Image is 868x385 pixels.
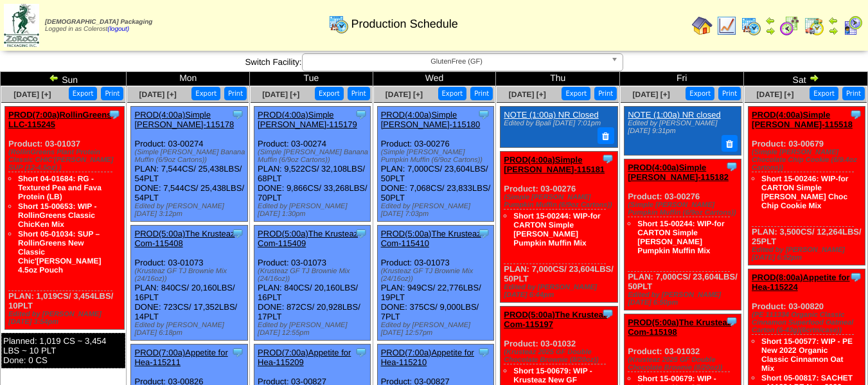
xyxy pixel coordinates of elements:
[5,107,125,330] div: Product: 03-01037 PLAN: 1,019CS / 3,454LBS / 10PLT
[828,26,838,36] img: arrowright.gif
[191,87,220,100] button: Export
[628,318,731,337] a: PROD(5:00a)The Krusteaz Com-115198
[107,26,129,33] a: (logout)
[594,87,617,100] button: Print
[686,87,714,100] button: Export
[258,202,370,218] div: Edited by [PERSON_NAME] [DATE] 1:30pm
[258,229,358,248] a: PROD(5:00a)The Krusteaz Com-115409
[45,19,152,33] span: Logged in as Colerost
[355,108,368,121] img: Tooltip
[1,72,127,86] td: Sun
[637,219,724,255] a: Short 15-00244: WIP-for CARTON Simple [PERSON_NAME] Pumpkin Muffin Mix
[842,87,865,100] button: Print
[828,15,838,26] img: arrowleft.gif
[254,107,371,222] div: Product: 03-00274 PLAN: 9,522CS / 32,108LBS / 68PLT DONE: 9,866CS / 33,268LBS / 70PLT
[377,107,493,222] div: Product: 03-00276 PLAN: 7,000CS / 23,604LBS / 50PLT DONE: 7,068CS / 23,833LBS / 50PLT
[308,54,606,69] span: GlutenFree (GF)
[809,73,819,83] img: arrowright.gif
[477,227,490,240] img: Tooltip
[381,348,474,367] a: PROD(7:00a)Appetite for Hea-115210
[741,15,761,36] img: calendarprod.gif
[131,226,247,341] div: Product: 03-01073 PLAN: 840CS / 20,160LBS / 16PLT DONE: 723CS / 17,352LBS / 14PLT
[250,72,373,86] td: Tue
[127,72,250,86] td: Mon
[381,267,493,283] div: (Krusteaz GF TJ Brownie Mix (24/16oz))
[351,17,458,31] span: Production Schedule
[752,311,865,334] div: (PE 111334 Organic Classic Cinnamon Superfood Oatmeal Carton (6-43g)(6crtn/case))
[134,348,227,367] a: PROD(7:00a)Appetite for Hea-115211
[231,108,244,121] img: Tooltip
[477,346,490,359] img: Tooltip
[633,90,670,99] a: [DATE] [+]
[500,151,617,302] div: Product: 03-00276 PLAN: 7,000CS / 23,604LBS / 50PLT
[355,227,368,240] img: Tooltip
[504,283,617,299] div: Edited by [PERSON_NAME] [DATE] 6:44pm
[381,202,493,218] div: Edited by [PERSON_NAME] [DATE] 7:03pm
[258,267,370,283] div: (Krusteaz GF TJ Brownie Mix (24/16oz))
[139,90,177,99] a: [DATE] [+]
[355,346,368,359] img: Tooltip
[258,148,370,164] div: (Simple [PERSON_NAME] Banana Muffin (6/9oz Cartons))
[8,148,124,172] div: (RollinGreens Plant Protein Classic CHIC'[PERSON_NAME] SUP (12-4.5oz) )
[628,356,741,372] div: (Krusteaz 2025 GF Double Chocolate Brownie (8/20oz))
[13,90,51,99] span: [DATE] [+]
[373,72,496,86] td: Wed
[381,321,493,337] div: Edited by [PERSON_NAME] [DATE] 12:57pm
[18,174,102,201] a: Short 04-01684: RG - Textured Pea and Fava Protein (LB)
[810,87,838,100] button: Export
[134,110,234,129] a: PROD(4:00a)Simple [PERSON_NAME]-115178
[8,310,124,326] div: Edited by [PERSON_NAME] [DATE] 3:54pm
[757,90,794,99] span: [DATE] [+]
[744,72,868,86] td: Sat
[496,72,620,86] td: Thu
[752,273,849,292] a: PROD(8:00a)Appetite for Hea-115224
[1,333,125,368] div: Planned: 1,019 CS ~ 3,454 LBS ~ 10 PLT Done: 0 CS
[18,202,96,229] a: Short 15-00653: WIP - RollinGreens Classic ChicKen Mix
[842,15,863,36] img: calendarcustomer.gif
[254,226,371,341] div: Product: 03-01073 PLAN: 840CS / 20,160LBS / 16PLT DONE: 872CS / 20,928LBS / 17PLT
[258,321,370,337] div: Edited by [PERSON_NAME] [DATE] 12:55pm
[765,26,775,36] img: arrowright.gif
[438,87,467,100] button: Export
[624,159,741,310] div: Product: 03-00276 PLAN: 7,000CS / 23,604LBS / 50PLT
[477,108,490,121] img: Tooltip
[620,72,744,86] td: Fri
[262,90,299,99] a: [DATE] [+]
[134,148,247,164] div: (Simple [PERSON_NAME] Banana Muffin (6/9oz Cartons))
[849,108,862,121] img: Tooltip
[504,348,617,364] div: (Krusteaz 2025 GF Double Chocolate Brownie (8/20oz))
[385,90,423,99] a: [DATE] [+]
[804,15,824,36] img: calendarinout.gif
[348,87,370,100] button: Print
[4,4,39,47] img: zoroco-logo-small.webp
[49,73,59,83] img: arrowleft.gif
[470,87,493,100] button: Print
[328,13,349,34] img: calendarprod.gif
[101,87,123,100] button: Print
[752,148,865,172] div: (Simple [PERSON_NAME] Chocolate Chip Cookie (6/9.4oz Cartons))
[504,193,617,209] div: (Simple [PERSON_NAME] Pumpkin Muffin (6/9oz Cartons))
[381,148,493,164] div: (Simple [PERSON_NAME] Pumpkin Muffin (6/9oz Cartons))
[725,160,738,173] img: Tooltip
[134,267,247,283] div: (Krusteaz GF TJ Brownie Mix (24/16oz))
[108,108,121,121] img: Tooltip
[765,15,775,26] img: arrowleft.gif
[628,110,721,120] a: NOTE (1:00a) NR closed
[718,87,741,100] button: Print
[504,155,605,174] a: PROD(4:00a)Simple [PERSON_NAME]-115181
[752,246,865,262] div: Edited by [PERSON_NAME] [DATE] 6:52pm
[504,120,612,127] div: Edited by Bpali [DATE] 7:01pm
[509,90,546,99] a: [DATE] [+]
[504,310,607,329] a: PROD(5:00a)The Krusteaz Com-115197
[231,227,244,240] img: Tooltip
[779,15,800,36] img: calendarblend.gif
[134,229,235,248] a: PROD(5:00a)The Krusteaz Com-115408
[722,135,738,152] button: Delete Note
[315,87,344,100] button: Export
[628,163,729,182] a: PROD(4:00a)Simple [PERSON_NAME]-115182
[258,110,357,129] a: PROD(4:00a)Simple [PERSON_NAME]-115179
